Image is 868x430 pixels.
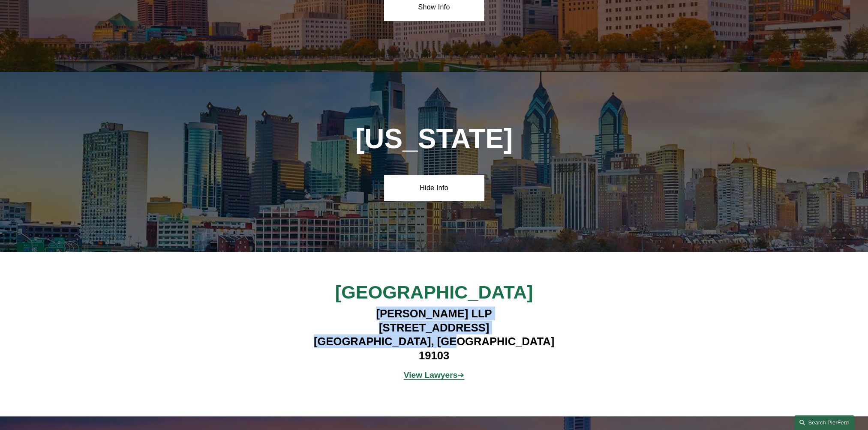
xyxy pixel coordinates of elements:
[404,370,465,379] span: ➔
[309,123,559,155] h1: [US_STATE]
[404,370,465,379] a: View Lawyers➔
[404,370,458,379] strong: View Lawyers
[794,415,854,430] a: Search this site
[384,175,484,201] a: Hide Info
[335,282,533,302] span: [GEOGRAPHIC_DATA]
[309,307,559,362] h4: [PERSON_NAME] LLP [STREET_ADDRESS] [GEOGRAPHIC_DATA], [GEOGRAPHIC_DATA] 19103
